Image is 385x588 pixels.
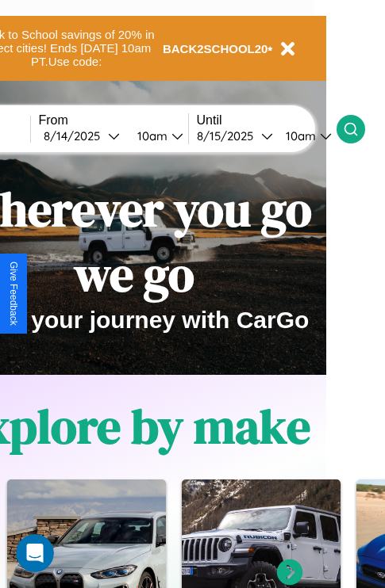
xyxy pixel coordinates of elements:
iframe: Intercom live chat [16,534,54,572]
div: Give Feedback [8,262,19,326]
div: 8 / 14 / 2025 [44,128,108,143]
label: From [39,113,188,128]
div: 10am [278,128,320,143]
b: BACK2SCHOOL20 [163,42,268,55]
label: Until [197,113,337,128]
div: 10am [129,128,171,143]
div: 8 / 15 / 2025 [197,128,261,143]
button: 10am [125,128,188,144]
button: 10am [273,128,337,144]
button: 8/14/2025 [39,128,125,144]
